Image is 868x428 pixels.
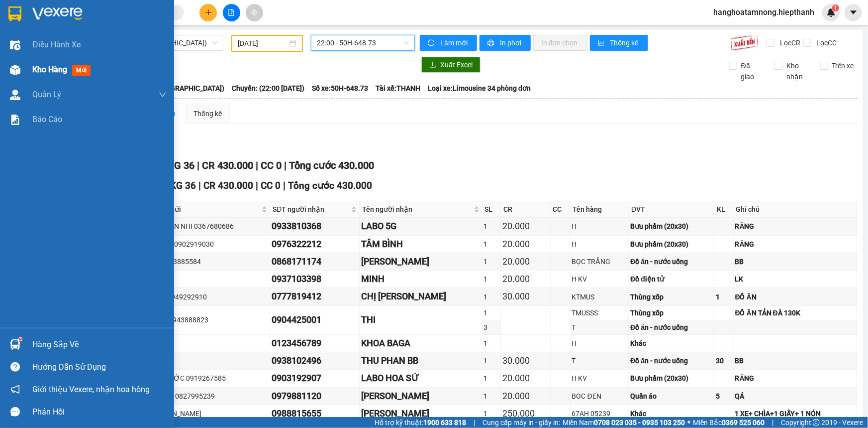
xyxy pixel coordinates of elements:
div: Quần áo [630,391,712,402]
div: Đồ ăn - nước uống [630,256,712,267]
div: LABO 5G [361,219,480,233]
button: file-add [223,4,240,21]
td: 0777819412 [270,288,360,305]
div: 1 [716,291,732,302]
div: KTMUS [572,291,627,302]
div: 20.000 [502,219,549,233]
img: warehouse-icon [10,90,20,100]
td: BẢO TÍN [360,388,482,405]
div: Thùng xốp [630,291,712,302]
div: 0933810368 [272,219,358,233]
span: Số KG 36 [154,159,194,171]
span: Tổng cước 430.000 [289,159,374,171]
span: Giới thiệu Vexere, nhận hoa hồng [32,383,150,396]
span: plus [205,9,212,16]
td: 0933810368 [270,218,360,235]
div: [PERSON_NAME] [361,407,480,421]
span: | [197,159,199,171]
div: 0903192907 [272,371,358,385]
td: 0976322212 [270,236,360,253]
span: Tên người nhận [362,204,472,215]
div: MINH [361,272,480,286]
td: 0938102496 [270,352,360,370]
span: Lọc CR [776,37,802,48]
span: | [284,159,287,171]
span: message [10,407,20,417]
td: MINH [360,271,482,288]
td: TÂM BÌNH [360,236,482,253]
img: solution-icon [10,115,20,125]
div: QÁ [735,391,856,402]
span: sync [428,39,436,47]
span: Số xe: 50H-648.73 [312,83,368,94]
div: RĂNG [735,239,856,250]
td: 0868171174 [270,253,360,271]
span: Quản Lý [32,88,61,101]
span: Đã giao [737,60,767,82]
th: ĐVT [629,201,714,218]
td: 0937103398 [270,271,360,288]
span: Kho hàng [32,65,67,74]
span: ⚪️ [687,421,690,425]
div: 1 [484,408,499,419]
div: LK [735,274,856,285]
button: bar-chartThống kê [590,35,648,51]
div: [PERSON_NAME] [148,408,268,419]
div: BB [735,355,856,366]
div: 0979881120 [272,389,358,403]
span: mới [72,65,91,76]
div: NỠ 0973885584 [148,256,268,267]
div: 30 [716,355,732,366]
div: H [572,239,627,250]
div: BOC ĐEN [572,391,627,402]
span: file-add [228,9,235,16]
div: DANH 0943888823 [148,314,268,325]
img: logo-vxr [8,6,21,21]
div: [PERSON_NAME] [361,255,480,269]
img: warehouse-icon [10,40,20,50]
span: | [474,417,475,428]
span: bar-chart [598,39,606,47]
th: CR [501,201,551,218]
div: Hướng dẫn sử dụng [32,360,167,375]
div: ĐỒ ĂN [735,291,856,302]
sup: 1 [832,4,839,11]
span: printer [487,39,496,47]
div: / [148,338,268,349]
td: LABO HOA SỨ [360,370,482,387]
span: Tổng cước 430.000 [288,180,372,191]
div: BS PHƯỚC 0919267585 [148,373,268,384]
span: CC 0 [261,180,281,191]
td: NGUYỄN BÙI ANH THƯ [360,405,482,423]
div: 20.000 [502,272,549,286]
td: 0903192907 [270,370,360,387]
div: 20.000 [502,237,549,251]
div: 1 XE+ CHÌA+1 GIẤY+ 1 NÓN [735,408,856,419]
span: In phơi [500,37,523,48]
button: printerIn phơi [480,35,531,51]
div: 30.000 [502,289,549,303]
td: 0988815655 [270,405,360,423]
td: KIỀU TRANG [360,253,482,271]
button: In đơn chọn [533,35,587,51]
td: LABO 5G [360,218,482,235]
div: NK THIÊN NHI 0367680686 [148,221,268,232]
span: caret-down [849,8,858,17]
span: copyright [813,419,820,426]
div: H KV [572,274,627,285]
div: [PERSON_NAME] [361,389,480,403]
div: 3 [484,322,499,333]
td: THU PHAN BB [360,352,482,370]
span: download [429,61,436,69]
span: CC 0 [261,159,282,171]
div: Khác [630,338,712,349]
div: 0988815655 [272,407,358,421]
span: Số KG 36 [156,180,196,191]
div: 1 [484,221,499,232]
div: Khác [630,408,712,419]
span: SĐT người nhận [273,204,349,215]
span: | [256,180,258,191]
button: downloadXuất Excel [421,57,481,73]
div: KHOA BAGA [361,336,480,350]
img: warehouse-icon [10,339,20,350]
